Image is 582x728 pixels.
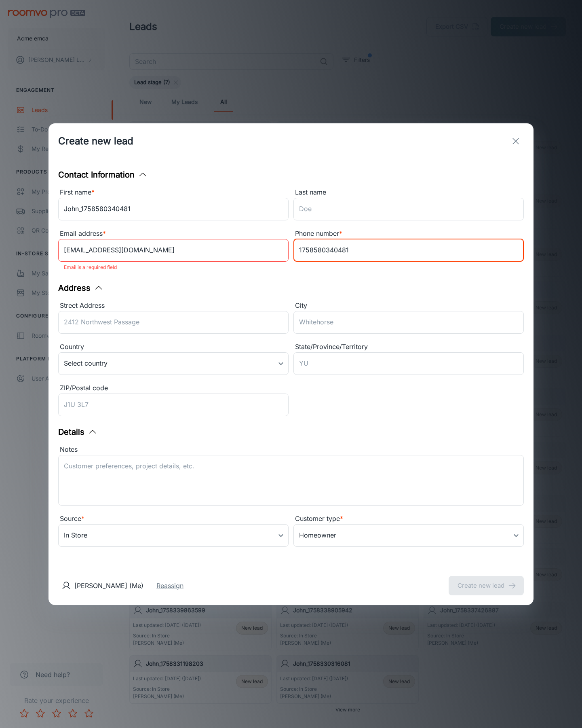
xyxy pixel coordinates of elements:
div: Street Address [58,301,289,311]
button: Details [58,426,97,438]
div: Phone number [293,229,524,239]
div: Customer type [293,514,524,524]
input: myname@example.com [58,239,289,262]
div: First name [58,187,289,198]
button: Reassign [156,581,183,590]
button: Contact Information [58,169,148,181]
div: Homeowner [293,524,524,547]
input: YU [293,352,524,375]
div: City [293,301,524,311]
p: [PERSON_NAME] (Me) [74,581,143,590]
input: Whitehorse [293,311,524,334]
div: Select country [58,352,289,375]
div: Notes [58,444,524,455]
input: 2412 Northwest Passage [58,311,289,334]
h1: Create new lead [58,134,133,148]
div: In Store [58,524,289,547]
input: Doe [293,198,524,220]
p: Email is a required field [64,262,283,272]
div: Last name [293,187,524,198]
div: Country [58,342,289,352]
div: Email address [58,229,289,239]
div: Source [58,514,289,524]
button: Address [58,282,103,294]
input: +1 439-123-4567 [293,239,524,262]
input: John [58,198,289,220]
button: exit [508,133,524,149]
div: State/Province/Territory [293,342,524,352]
div: ZIP/Postal code [58,383,289,394]
input: J1U 3L7 [58,394,289,416]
